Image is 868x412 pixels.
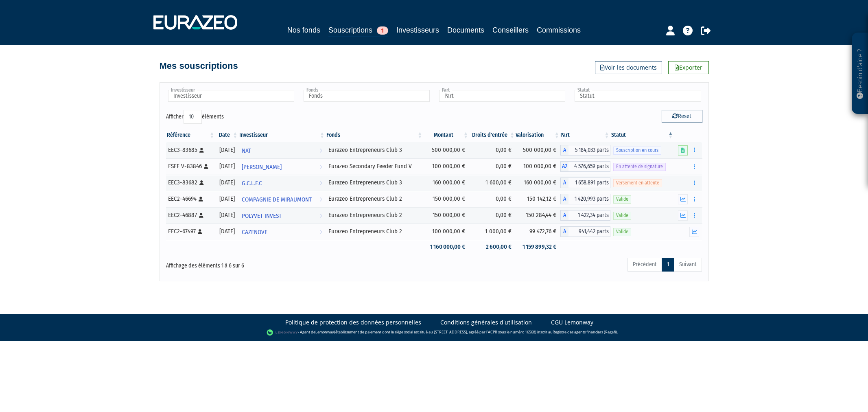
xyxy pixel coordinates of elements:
span: A [560,210,568,221]
td: 1 000,00 € [469,224,516,240]
span: Souscription en cours [613,147,661,154]
span: En attente de signature [613,163,666,171]
span: 1 [377,26,388,35]
div: EEC2-67497 [168,227,213,236]
i: Voir l'investisseur [319,192,322,207]
a: 1 [662,258,674,272]
span: CAZENOVE [242,225,267,240]
i: [Français] Personne physique [199,180,204,185]
select: Afficheréléments [184,110,202,124]
a: COMPAGNIE DE MIRAUMONT [238,191,326,207]
div: Eurazeo Entrepreneurs Club 2 [328,211,420,219]
div: EEC2-46694 [168,195,213,203]
a: Politique de protection des données personnelles [285,318,421,327]
td: 150 284,44 € [516,207,560,224]
span: NAT [242,143,251,158]
a: CGU Lemonway [551,318,593,327]
a: Registre des agents financiers (Regafi) [553,329,617,335]
p: Besoin d'aide ? [855,37,865,110]
td: 0,00 € [469,158,516,175]
div: EEC2-46887 [168,211,213,219]
div: Affichage des éléments 1 à 6 sur 6 [166,257,383,270]
img: logo-lemonway.png [267,329,298,337]
a: Documents [447,24,484,36]
td: 100 000,00 € [423,158,469,175]
th: Montant: activer pour trier la colonne par ordre croissant [423,128,469,142]
th: Part: activer pour trier la colonne par ordre croissant [560,128,610,142]
div: Eurazeo Secondary Feeder Fund V [328,162,420,171]
div: [DATE] [218,227,236,236]
span: 1 658,891 parts [568,178,610,188]
a: CAZENOVE [238,224,326,240]
div: [DATE] [218,211,236,219]
span: 941,442 parts [568,226,610,237]
span: Valide [613,228,631,236]
td: 150 000,00 € [423,191,469,207]
div: Eurazeo Entrepreneurs Club 3 [328,178,420,187]
div: [DATE] [218,146,236,154]
span: Valide [613,212,631,219]
i: [Français] Personne physique [199,148,204,153]
td: 150 000,00 € [423,207,469,224]
span: COMPAGNIE DE MIRAUMONT [242,192,312,207]
i: Voir l'investisseur [319,208,322,224]
i: Voir l'investisseur [319,225,322,240]
td: 150 142,12 € [516,191,560,207]
span: [PERSON_NAME] [242,160,282,175]
div: [DATE] [218,178,236,187]
span: A2 [560,161,568,172]
span: 1 422,34 parts [568,210,610,221]
td: 100 000,00 € [516,158,560,175]
div: Eurazeo Entrepreneurs Club 2 [328,195,420,203]
a: Voir les documents [595,61,662,74]
td: 160 000,00 € [423,175,469,191]
i: [Français] Personne physique [204,164,208,169]
div: A - Eurazeo Entrepreneurs Club 3 [560,145,610,156]
th: Fonds: activer pour trier la colonne par ordre croissant [326,128,423,142]
span: Valide [613,195,631,203]
div: A2 - Eurazeo Secondary Feeder Fund V [560,161,610,172]
a: Nos fonds [287,24,320,36]
th: Date: activer pour trier la colonne par ordre croissant [215,128,238,142]
td: 2 600,00 € [469,240,516,254]
div: Eurazeo Entrepreneurs Club 2 [328,227,420,236]
img: 1732889491-logotype_eurazeo_blanc_rvb.png [153,15,237,30]
a: [PERSON_NAME] [238,158,326,175]
label: Afficher éléments [166,110,224,124]
a: G.C.L.F.C [238,175,326,191]
i: [Français] Personne physique [199,197,203,202]
div: - Agent de (établissement de paiement dont le siège social est situé au [STREET_ADDRESS], agréé p... [8,329,860,337]
button: Reset [662,110,702,123]
span: G.C.L.F.C [242,176,262,191]
th: Valorisation: activer pour trier la colonne par ordre croissant [516,128,560,142]
div: [DATE] [218,195,236,203]
div: A - Eurazeo Entrepreneurs Club 3 [560,178,610,188]
th: Référence : activer pour trier la colonne par ordre croissant [166,128,216,142]
i: Voir l'investisseur [319,143,322,158]
a: Exporter [668,61,709,74]
td: 0,00 € [469,207,516,224]
i: Voir l'investisseur [319,160,322,175]
span: A [560,178,568,188]
a: POLYVET INVEST [238,207,326,224]
div: A - Eurazeo Entrepreneurs Club 2 [560,226,610,237]
span: 5 184,033 parts [568,145,610,156]
a: Souscriptions1 [328,24,388,37]
td: 1 600,00 € [469,175,516,191]
div: EEC3-83685 [168,146,213,154]
i: [Français] Personne physique [198,229,202,234]
td: 100 000,00 € [423,224,469,240]
div: A - Eurazeo Entrepreneurs Club 2 [560,194,610,204]
th: Statut : activer pour trier la colonne par ordre d&eacute;croissant [610,128,674,142]
span: A [560,145,568,156]
a: Lemonway [315,329,334,335]
span: A [560,226,568,237]
a: NAT [238,142,326,158]
span: Versement en attente [613,179,662,187]
span: 1 420,993 parts [568,194,610,204]
div: ESFF V-83846 [168,162,213,171]
span: 4 576,659 parts [568,161,610,172]
td: 0,00 € [469,191,516,207]
td: 500 000,00 € [516,142,560,158]
th: Droits d'entrée: activer pour trier la colonne par ordre croissant [469,128,516,142]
